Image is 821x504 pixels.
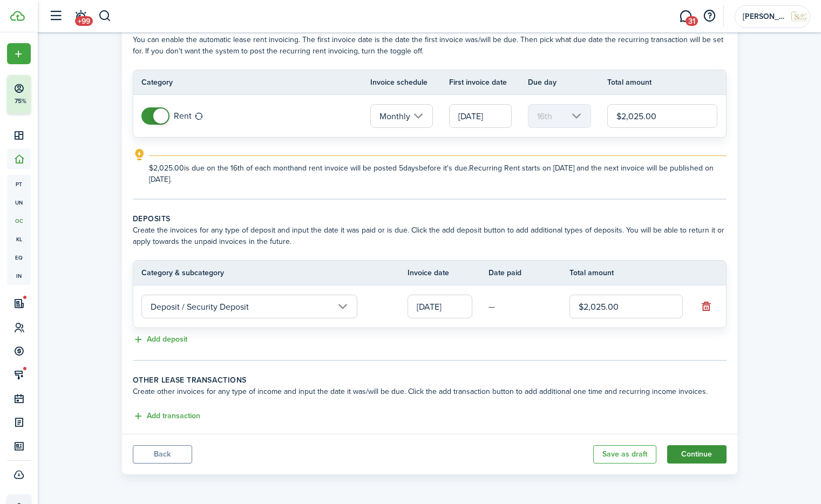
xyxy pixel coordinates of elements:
[488,267,569,278] th: Date paid
[408,267,488,278] th: Invoice date
[133,34,727,57] wizard-step-header-description: You can enable the automatic lease rent invoicing. The first invoice date is the date the first i...
[528,77,607,88] th: Due day
[607,77,726,88] th: Total amount
[133,224,727,247] wizard-step-header-description: Create the invoices for any type of deposit and input the date it was paid or is due. Click the a...
[10,11,25,21] img: TenantCloud
[593,445,656,464] button: Save as draft
[133,267,408,278] th: Category & subcategory
[45,6,66,26] button: Open sidebar
[133,213,727,224] wizard-step-header-title: Deposits
[569,267,699,278] th: Total amount
[7,212,31,230] a: oc
[133,77,370,88] th: Category
[667,445,727,464] button: Continue
[7,267,31,285] a: in
[7,193,31,212] a: un
[7,248,31,267] a: eq
[449,104,512,128] input: mm/dd/yyyy
[149,162,727,185] explanation-description: $2,025.00 is due on the 16th of each month and rent invoice will be posted 5 days before it's due...
[7,75,97,114] button: 75%
[133,148,146,161] i: outline
[13,97,27,106] p: 75%
[133,445,192,464] button: Back
[743,13,786,21] span: SARAH REAL ESTATE GROUP LLC
[7,175,31,193] a: pt
[449,77,528,88] th: First invoice date
[700,7,718,25] button: Open resource center
[607,104,718,128] input: 0.00
[686,16,698,26] span: 31
[133,386,727,397] wizard-step-header-description: Create other invoices for any type of income and input the date it was/will be due. Click the add...
[488,298,569,315] td: —
[7,230,31,248] a: kl
[133,374,727,386] wizard-step-header-title: Other lease transactions
[675,3,696,30] a: Messaging
[70,3,91,30] a: Notifications
[370,77,449,88] th: Invoice schedule
[408,295,472,318] input: mm/dd/yyyy
[569,295,683,318] input: 0.00
[75,16,93,26] span: +99
[98,7,112,25] button: Search
[790,8,808,25] img: SARAH REAL ESTATE GROUP LLC
[699,299,714,314] button: Remove deposit
[133,410,200,423] button: Add transaction
[7,43,31,64] button: Open menu
[133,333,187,346] button: Add deposit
